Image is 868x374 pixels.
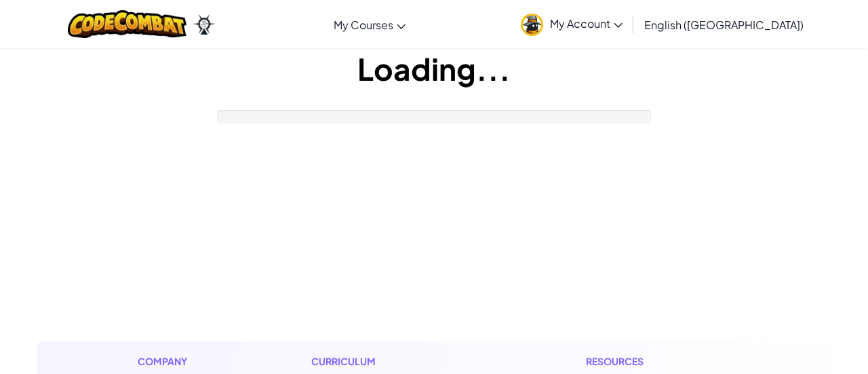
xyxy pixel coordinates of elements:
[311,354,475,369] h1: Curriculum
[644,18,804,32] span: English ([GEOGRAPHIC_DATA])
[514,3,629,45] a: My Account
[334,18,393,32] span: My Courses
[586,354,730,369] h1: Resources
[637,6,810,43] a: English ([GEOGRAPHIC_DATA])
[550,16,623,31] span: My Account
[138,354,201,369] h1: Company
[327,6,412,43] a: My Courses
[521,14,543,36] img: avatar
[193,14,215,35] img: Ozaria
[68,10,186,38] img: CodeCombat logo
